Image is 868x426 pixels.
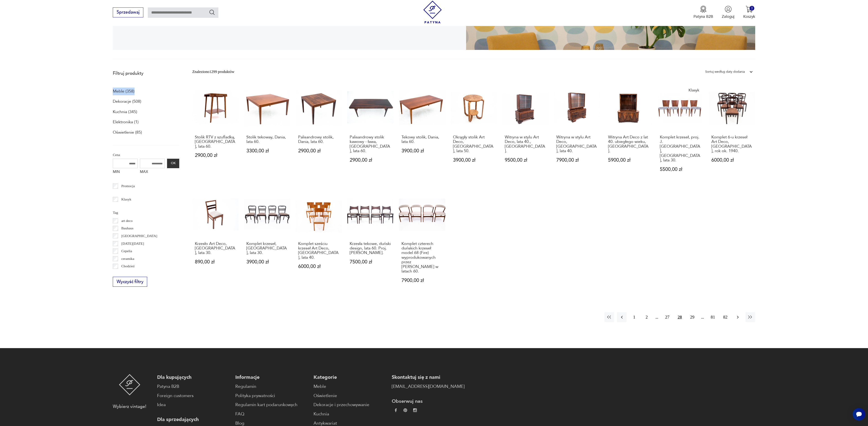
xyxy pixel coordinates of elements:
p: 6000,00 zł [298,264,340,269]
p: 7900,00 zł [556,158,598,163]
a: Komplet sześciu krzeseł Art Deco, Polska, lata 40.Komplet sześciu krzeseł Art Deco, [GEOGRAPHIC_D... [296,191,342,293]
img: Patyna - sklep z meblami i dekoracjami vintage [119,374,140,395]
a: Ikona medaluPatyna B2B [693,6,713,19]
button: OK [167,159,179,168]
div: Znaleziono 1299 produktów [192,69,234,75]
a: Stolik tekoway, Dania, lata 60.Stolik tekoway, Dania, lata 60.3300,00 zł [244,84,290,182]
button: Sprzedawaj [113,7,143,17]
button: 29 [687,312,697,322]
p: Klasyk [121,196,131,202]
h3: Palisandrowy stolik, Dania, lata 60. [298,135,340,144]
img: Ikona medalu [700,6,707,13]
button: 27 [663,312,672,322]
p: 6000,00 zł [711,158,753,163]
h3: Palisandrowy stolik kawowy - ława, [GEOGRAPHIC_DATA], lata 60. [350,135,391,154]
p: Skontaktuj się z nami [392,374,465,381]
p: art deco [121,218,133,224]
a: Komplet czterech duńskich krzeseł model 68 (Fire) wyprodukowanych przez Anderstrup Mobelfabrik w ... [399,191,445,293]
a: Komplet 6-u krzeseł Art Deco, Polska, rok ok. 1940.Komplet 6-u krzeseł Art Deco, [GEOGRAPHIC_DATA... [709,84,755,182]
button: 82 [720,312,730,322]
iframe: Smartsupp widget button [853,408,865,421]
h3: Witryna Art Deco z lat 40. ubiegłego wieku, [GEOGRAPHIC_DATA]. [608,135,649,154]
p: ceramika [121,256,134,262]
p: Tag [113,210,179,216]
p: 7500,00 zł [350,260,391,264]
button: Zaloguj [722,6,734,19]
a: Meble [314,383,386,390]
img: 37d27d81a828e637adc9f9cb2e3d3a8a.webp [403,408,407,412]
p: [DATE][DATE] [121,241,144,247]
h3: Stolik RTV z szufladką, [GEOGRAPHIC_DATA], lata 60. [195,135,236,149]
a: Meble (358) [113,88,134,95]
p: Cepelia [121,248,132,254]
a: Kuchnia [314,411,386,417]
button: Wyczyść filtry [113,277,147,287]
p: 890,00 zł [195,260,236,264]
a: Witryna Art Deco z lat 40. ubiegłego wieku, Polska.Witryna Art Deco z lat 40. ubiegłego wieku, [G... [606,84,652,182]
p: Dekoracje (508) [113,98,141,105]
p: Filtruj produkty [113,70,179,76]
p: Informacje [235,374,308,381]
a: KlasykKomplet krzeseł, proj. J. Halabala, Czechosłowacja, lata 30.Komplet krzeseł, proj. J. [GEOG... [657,84,704,182]
a: Witryna w stylu Art Deco, lata 40., Polska.Witryna w stylu Art Deco, lata 40., [GEOGRAPHIC_DATA].... [502,84,549,182]
p: Cena [113,152,179,158]
p: 3300,00 zł [246,149,288,153]
p: 3900,00 zł [246,260,288,264]
p: Bauhaus [121,225,134,231]
h3: Komplet sześciu krzeseł Art Deco, [GEOGRAPHIC_DATA], lata 40. [298,242,340,260]
img: c2fd9cf7f39615d9d6839a72ae8e59e5.webp [413,408,417,412]
a: Sprzedawaj [113,11,143,14]
a: Krzesło Art Deco, Polska, lata 30.Krzesło Art Deco, [GEOGRAPHIC_DATA], lata 30.890,00 zł [192,191,239,293]
a: Patyna B2B [157,383,230,390]
p: Wybierz vintage! [113,403,146,410]
a: FAQ [235,411,308,417]
a: Tekowy stolik, Dania, lata 60.Tekowy stolik, Dania, lata 60.3900,00 zł [399,84,445,182]
a: Polityka prywatności [235,393,308,399]
img: Ikonka użytkownika [725,6,732,13]
h3: Witryna w stylu Art Deco, lata 40., [GEOGRAPHIC_DATA]. [505,135,546,154]
a: Witryna w stylu Art Deco, Polska, lata 40.Witryna w stylu Art Deco, [GEOGRAPHIC_DATA], lata 40.79... [554,84,600,182]
button: 28 [675,312,685,322]
a: Komplet krzeseł, Polska, lata 30.Komplet krzeseł, [GEOGRAPHIC_DATA], lata 30.3900,00 zł [244,191,290,293]
p: [GEOGRAPHIC_DATA] [121,233,157,239]
p: 2900,00 zł [195,153,236,158]
h3: Komplet krzeseł, proj. J. [GEOGRAPHIC_DATA], [GEOGRAPHIC_DATA], lata 30. [660,135,701,163]
h3: Stolik tekoway, Dania, lata 60. [246,135,288,144]
button: Szukaj [209,9,215,16]
label: MAX [140,168,165,177]
p: Obserwuj nas [392,398,465,405]
h3: Witryna w stylu Art Deco, [GEOGRAPHIC_DATA], lata 40. [556,135,598,154]
h3: Komplet krzeseł, [GEOGRAPHIC_DATA], lata 30. [246,242,288,255]
img: Ikona koszyka [746,6,753,13]
a: Oświetlenie [314,393,386,399]
a: [EMAIL_ADDRESS][DOMAIN_NAME] [392,383,465,390]
h3: Komplet 6-u krzeseł Art Deco, [GEOGRAPHIC_DATA], rok ok. 1940. [711,135,753,154]
img: da9060093f698e4c3cedc1453eec5031.webp [394,408,398,412]
h3: Krzesło Art Deco, [GEOGRAPHIC_DATA], lata 30. [195,242,236,255]
button: 1 [629,312,639,322]
p: Patyna B2B [693,14,713,19]
p: Ćmielów [121,271,134,277]
div: 0 [750,6,754,11]
button: 0Koszyk [743,6,755,19]
h3: Komplet czterech duńskich krzeseł model 68 (Fire) wyprodukowanych przez [PERSON_NAME] w latach 60. [401,242,443,274]
a: Dekoracje i przechowywanie [314,402,386,408]
p: 5900,00 zł [608,158,649,163]
p: Kategorie [314,374,386,381]
a: Idea [157,402,230,408]
a: Oświetlenie (85) [113,129,142,136]
a: Kuchnia (345) [113,108,137,116]
button: 81 [708,312,718,322]
h3: Okrągły stolik Art Deco, [GEOGRAPHIC_DATA], lata 50. [453,135,494,154]
a: Palisandrowy stolik kawowy - ława, Dania, lata 60.Palisandrowy stolik kawowy - ława, [GEOGRAPHIC_... [347,84,394,182]
h3: Tekowy stolik, Dania, lata 60. [401,135,443,144]
button: Patyna B2B [693,6,713,19]
a: Elektronika (1) [113,118,139,126]
p: Koszyk [743,14,755,19]
a: Regulamin [235,383,308,390]
p: Promocja [121,183,135,189]
div: Sortuj według daty dodania [705,69,745,75]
